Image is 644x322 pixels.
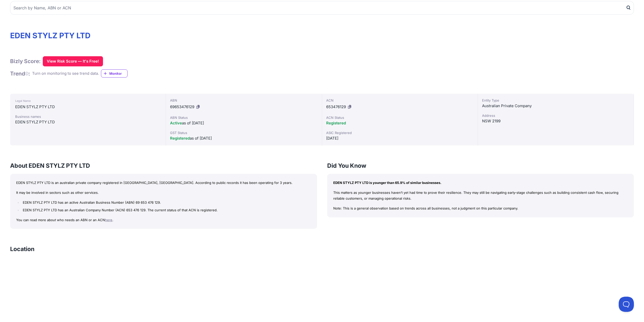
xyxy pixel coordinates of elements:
[170,115,318,120] div: ABN Status
[16,180,311,186] p: EDEN STYLZ PTY LTD is an australian private company registered in [GEOGRAPHIC_DATA], [GEOGRAPHIC_...
[10,31,634,40] h1: EDEN STYLZ PTY LTD
[22,207,311,213] li: EDEN STYLZ PTY LTD has an Australian Company Number (ACN) 653 476 129. The current status of that...
[105,218,112,222] a: here
[16,217,311,223] p: You can read more about who needs an ABN or an ACN .
[170,98,318,103] div: ABN
[170,120,318,126] div: as of [DATE]
[22,200,311,205] li: EDEN STYLZ PTY LTD has an active Australian Business Number (ABN) 69 653 476 129.
[326,121,346,125] span: Registered
[170,130,318,135] div: GST Status
[482,103,630,109] div: Australian Private Company
[482,113,630,118] div: Address
[15,114,161,119] div: Business names
[170,135,318,141] div: as of [DATE]
[326,130,474,135] div: ASIC Registered
[327,162,634,170] h3: Did You Know
[10,162,317,170] h3: About EDEN STYLZ PTY LTD
[15,119,161,125] div: EDEN STYLZ PTY LTD
[10,70,30,77] h1: Trend :
[326,98,474,103] div: ACN
[32,71,99,77] div: Turn on monitoring to see trend data.
[15,104,161,110] div: EDEN STYLZ PTY LTD
[333,190,628,201] p: This matters as younger businesses haven’t yet had time to prove their resilience. They may still...
[10,245,34,253] h3: Location
[101,69,128,78] a: Monitor
[10,58,41,65] h1: Bizly Score:
[326,104,346,109] span: 653476129
[333,180,628,186] p: EDEN STYLZ PTY LTD is younger than 65.9% of similar businesses.
[333,205,628,211] p: Note: This is a general observation based on trends across all businesses, not a judgment on this...
[10,1,634,15] input: Search by Name, ABN or ACN
[326,115,474,120] div: ACN Status
[619,297,634,312] iframe: Toggle Customer Support
[482,118,630,124] div: NSW 2199
[16,190,311,196] p: It may be involved in sectors such as other services.
[170,104,194,109] span: 69653476129
[482,98,630,103] div: Entity Type
[326,135,474,141] div: [DATE]
[43,56,103,66] button: View Risk Score — It's Free!
[170,136,190,141] span: Registered
[15,98,161,104] div: Legal Name
[109,71,127,76] span: Monitor
[170,121,182,125] span: Active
